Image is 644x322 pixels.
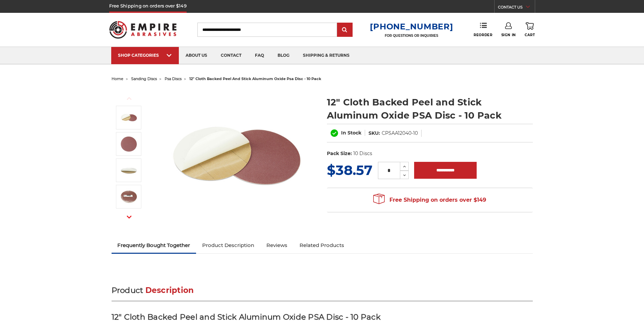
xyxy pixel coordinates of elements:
p: FOR QUESTIONS OR INQUIRIES [370,33,453,38]
span: Sign In [501,33,516,37]
a: contact [214,47,248,64]
img: sticky backed sanding disc [120,162,137,179]
a: about us [179,47,214,64]
a: Reviews [260,238,293,253]
div: SHOP CATEGORIES [118,53,172,58]
button: Previous [121,91,137,106]
a: CONTACT US [498,3,535,13]
img: 12 inch Aluminum Oxide PSA Sanding Disc with Cloth Backing [120,109,137,126]
span: $38.57 [327,162,373,178]
img: Empire Abrasives [109,17,177,43]
a: Frequently Bought Together [112,238,196,253]
a: Reorder [474,22,492,37]
strong: 12" Cloth Backed Peel and Stick Aluminum Oxide PSA Disc - 10 Pack [112,312,381,322]
a: home [112,76,123,81]
dd: 10 Discs [353,150,372,157]
a: Product Description [196,238,260,253]
h1: 12" Cloth Backed Peel and Stick Aluminum Oxide PSA Disc - 10 Pack [327,96,533,122]
a: Related Products [293,238,350,253]
a: faq [248,47,271,64]
span: 12" cloth backed peel and stick aluminum oxide psa disc - 10 pack [189,76,321,81]
img: clothed backed AOX PSA - 10 Pack [120,188,137,205]
a: [PHONE_NUMBER] [370,22,453,31]
img: peel and stick psa aluminum oxide disc [120,135,137,152]
span: Description [145,286,194,295]
dd: CPSAA12040-10 [382,130,418,137]
span: Free Shipping on orders over $149 [373,193,486,207]
a: psa discs [165,76,182,81]
button: Next [121,210,137,224]
span: Reorder [474,33,492,37]
dt: SKU: [368,130,380,137]
span: Product [112,286,143,295]
span: Cart [525,33,535,37]
a: shipping & returns [296,47,356,64]
span: In Stock [341,130,361,136]
a: Cart [525,22,535,37]
img: 12 inch Aluminum Oxide PSA Sanding Disc with Cloth Backing [169,89,305,224]
a: sanding discs [131,76,157,81]
dt: Pack Size: [327,150,352,157]
input: Submit [338,23,352,37]
a: blog [271,47,296,64]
